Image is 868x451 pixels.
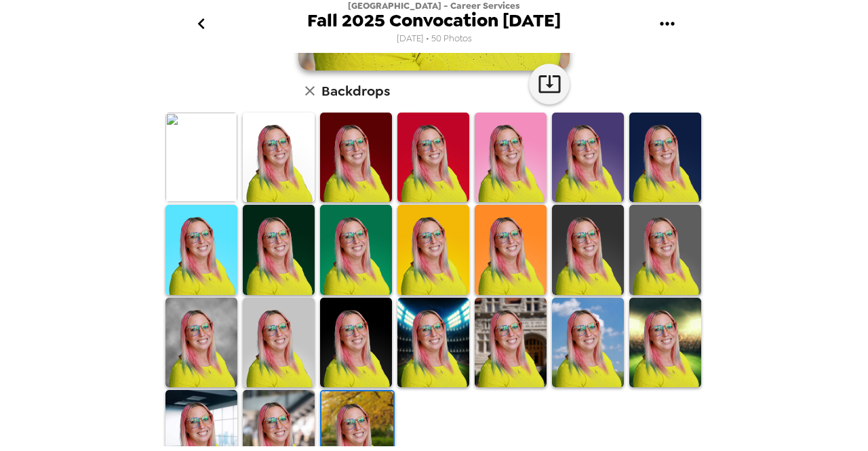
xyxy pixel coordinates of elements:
h6: Backdrops [321,80,390,102]
button: gallery menu [645,2,689,46]
img: Original [165,113,237,203]
span: [DATE] • 50 Photos [397,30,472,48]
button: go back [179,2,223,46]
span: Fall 2025 Convocation [DATE] [307,12,561,30]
